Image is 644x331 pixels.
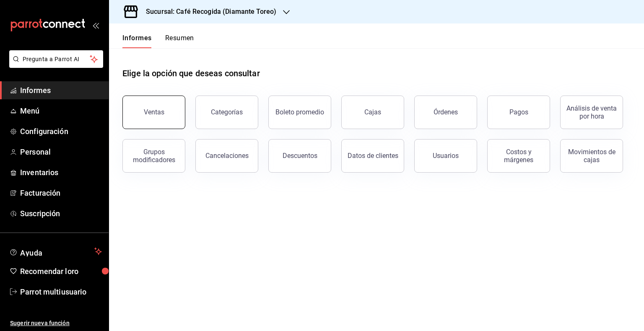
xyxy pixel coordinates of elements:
font: Pregunta a Parrot AI [23,56,80,62]
button: Descuentos [268,139,331,173]
font: Datos de clientes [348,152,398,160]
button: Pagos [487,96,550,129]
font: Boleto promedio [275,108,324,116]
font: Análisis de venta por hora [566,104,617,120]
button: Movimientos de cajas [560,139,623,173]
font: Menú [20,106,40,115]
font: Elige la opción que deseas consultar [122,68,260,78]
font: Ventas [144,108,164,116]
button: abrir_cajón_menú [92,22,99,28]
button: Cancelaciones [195,139,258,173]
font: Movimientos de cajas [568,148,615,164]
button: Categorías [195,96,258,129]
a: Pregunta a Parrot AI [6,61,103,70]
button: Datos de clientes [341,139,404,173]
button: Costos y márgenes [487,139,550,173]
button: Boleto promedio [268,96,331,129]
font: Cancelaciones [205,152,249,160]
font: Personal [20,147,51,156]
font: Suscripción [20,209,60,218]
font: Resumen [165,34,194,42]
button: Grupos modificadores [122,139,185,173]
font: Ayuda [20,248,43,257]
button: Análisis de venta por hora [560,96,623,129]
button: Ventas [122,96,185,129]
font: Órdenes [434,108,458,116]
font: Grupos modificadores [133,148,175,164]
font: Informes [20,86,51,95]
font: Descuentos [283,152,317,160]
font: Cajas [364,108,382,116]
font: Facturación [20,189,60,197]
font: Parrot multiusuario [20,287,87,296]
button: Órdenes [414,96,477,129]
font: Costos y márgenes [504,148,533,164]
font: Sucursal: Café Recogida (Diamante Toreo) [146,8,276,16]
a: Cajas [341,96,404,129]
button: Usuarios [414,139,477,173]
div: pestañas de navegación [122,34,194,48]
font: Categorías [211,108,243,116]
font: Usuarios [433,152,459,160]
font: Sugerir nueva función [10,320,70,326]
font: Pagos [509,108,528,116]
font: Recomendar loro [20,267,78,276]
font: Informes [122,34,152,42]
font: Configuración [20,127,68,136]
font: Inventarios [20,168,58,177]
button: Pregunta a Parrot AI [9,50,103,68]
